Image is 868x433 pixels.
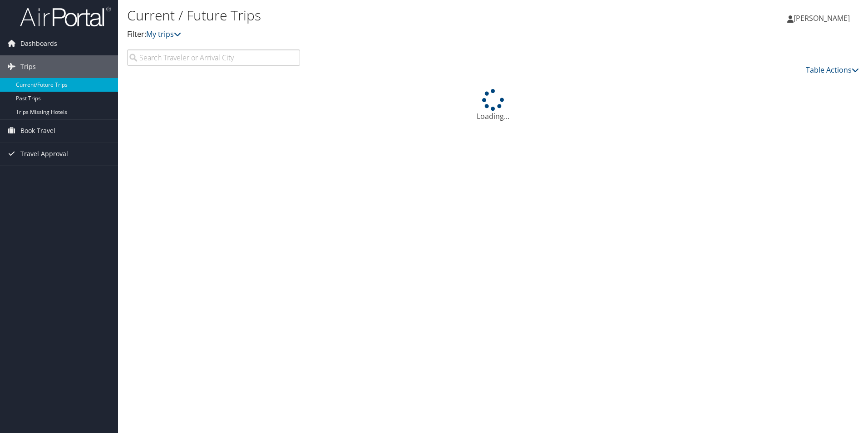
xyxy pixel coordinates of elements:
p: Filter: [127,29,615,40]
span: [PERSON_NAME] [794,13,850,23]
input: Search Traveler or Arrival City [127,49,300,66]
span: Trips [20,55,36,78]
div: Loading... [127,89,859,122]
span: Travel Approval [20,143,68,165]
a: Table Actions [806,65,859,75]
span: Book Travel [20,119,55,142]
h1: Current / Future Trips [127,6,615,25]
span: Dashboards [20,32,57,55]
a: [PERSON_NAME] [787,5,859,32]
img: airportal-logo.png [20,6,111,27]
a: My trips [146,29,181,39]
